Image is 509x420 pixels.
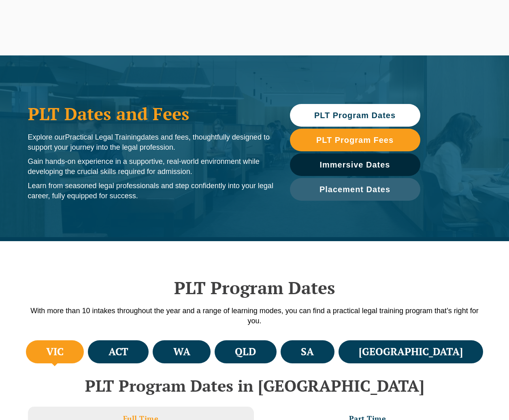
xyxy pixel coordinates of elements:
[320,161,390,169] span: Immersive Dates
[290,153,420,176] a: Immersive Dates
[301,345,314,358] h4: SA
[28,157,274,177] p: Gain hands-on experience in a supportive, real-world environment while developing the crucial ski...
[316,136,394,144] span: PLT Program Fees
[28,181,274,201] p: Learn from seasoned legal professionals and step confidently into your legal career, fully equipp...
[109,345,128,358] h4: ACT
[28,132,274,153] p: Explore our dates and fees, thoughtfully designed to support your journey into the legal profession.
[359,345,463,358] h4: [GEOGRAPHIC_DATA]
[24,377,486,395] h2: PLT Program Dates in [GEOGRAPHIC_DATA]
[290,178,420,201] a: Placement Dates
[173,345,190,358] h4: WA
[290,104,420,127] a: PLT Program Dates
[319,185,390,193] span: Placement Dates
[290,129,420,151] a: PLT Program Fees
[314,111,396,119] span: PLT Program Dates
[24,306,486,326] p: With more than 10 intakes throughout the year and a range of learning modes, you can find a pract...
[24,278,486,298] h2: PLT Program Dates
[46,345,64,358] h4: VIC
[65,133,141,141] span: Practical Legal Training
[28,104,274,124] h1: PLT Dates and Fees
[235,345,256,358] h4: QLD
